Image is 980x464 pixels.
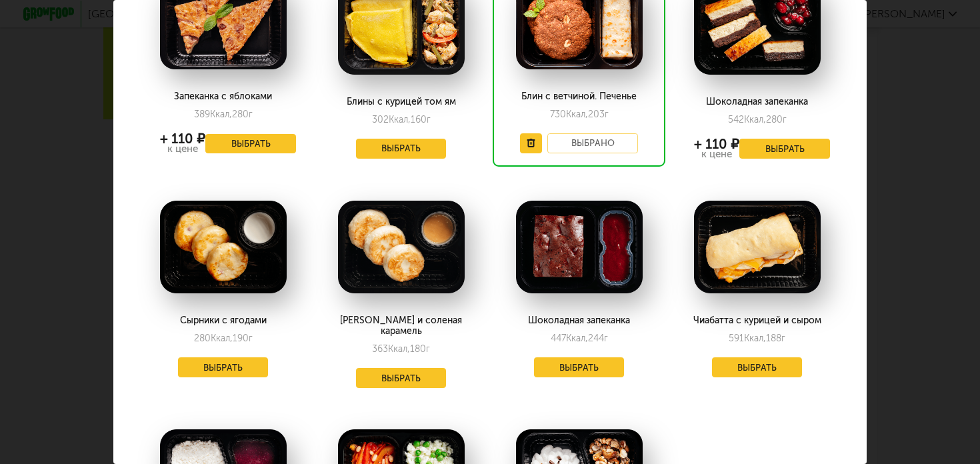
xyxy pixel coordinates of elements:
[160,144,205,154] div: к цене
[328,315,474,337] div: [PERSON_NAME] и соленая карамель
[694,139,739,149] div: + 110 ₽
[178,357,269,377] button: Выбрать
[427,114,431,125] span: г
[372,343,430,355] div: 363 180
[372,114,431,125] div: 302 160
[566,109,588,120] span: Ккал,
[551,333,608,344] div: 447 244
[744,333,766,344] span: Ккал,
[356,139,447,159] button: Выбрать
[194,333,253,344] div: 280 190
[506,91,652,102] div: Блин с ветчиной. Печенье
[694,149,739,159] div: к цене
[605,109,609,120] span: г
[249,333,253,344] span: г
[781,333,785,344] span: г
[604,333,608,344] span: г
[712,357,803,377] button: Выбрать
[389,114,411,125] span: Ккал,
[550,109,609,120] div: 730 203
[506,315,652,326] div: Шоколадная запеканка
[338,201,465,294] img: big_eqx7M5hQj0AiPcM4.png
[739,139,830,159] button: Выбрать
[426,343,430,355] span: г
[566,333,588,344] span: Ккал,
[694,201,821,294] img: big_psj8Nh3MtzDMxZNy.png
[356,368,447,388] button: Выбрать
[684,97,830,107] div: Шоколадная запеканка
[744,114,766,125] span: Ккал,
[150,91,296,102] div: Запеканка с яблоками
[160,201,287,294] img: big_Oj7558GKmMMoQVCH.png
[249,109,253,120] span: г
[160,133,205,144] div: + 110 ₽
[728,114,787,125] div: 542 280
[211,333,233,344] span: Ккал,
[194,109,253,120] div: 389 280
[729,333,785,344] div: 591 188
[150,315,296,326] div: Сырники с ягодами
[534,357,625,377] button: Выбрать
[516,201,643,294] img: big_F601vpJp5Wf4Dgz5.png
[205,134,296,154] button: Выбрать
[783,114,787,125] span: г
[684,315,830,326] div: Чиабатта с курицей и сыром
[328,97,474,107] div: Блины с курицей том ям
[210,109,232,120] span: Ккал,
[388,343,410,355] span: Ккал,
